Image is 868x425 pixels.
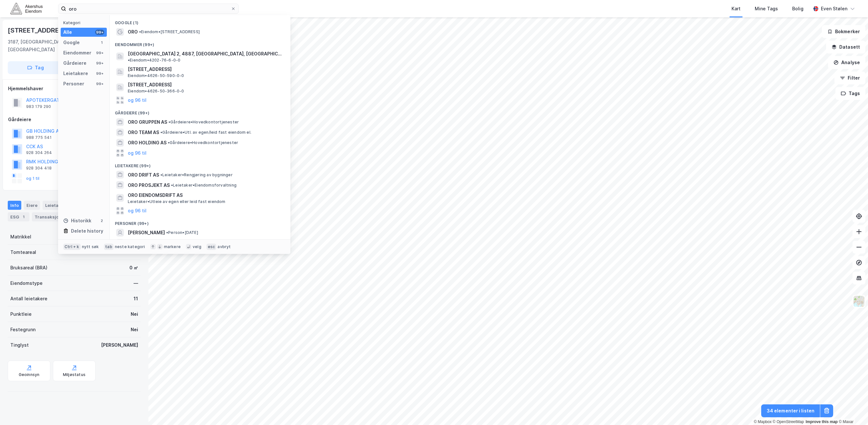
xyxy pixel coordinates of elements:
[128,129,159,136] span: ORO TEAM AS
[110,216,290,227] div: Personer (99+)
[171,183,173,188] span: •
[128,207,146,215] button: og 96 til
[755,5,778,13] div: Mine Tags
[63,49,91,57] div: Eiendommer
[160,130,251,135] span: Gårdeiere • Utl. av egen/leid fast eiendom el.
[10,233,31,241] div: Matrikkel
[821,5,847,13] div: Even Stølen
[110,15,290,27] div: Google (1)
[128,81,283,89] span: [STREET_ADDRESS]
[128,96,146,104] button: og 96 til
[115,244,145,249] div: neste kategori
[131,326,138,333] div: Nei
[166,230,198,235] span: Person • [DATE]
[128,229,165,237] span: [PERSON_NAME]
[128,58,130,63] span: •
[160,172,233,178] span: Leietaker • Rengjøring av bygninger
[754,420,772,424] a: Mapbox
[8,201,21,210] div: Info
[828,56,865,69] button: Analyse
[168,140,170,145] span: •
[95,71,104,76] div: 99+
[110,158,290,170] div: Leietakere (99+)
[128,171,159,179] span: ORO DRIFT AS
[20,214,27,220] div: 1
[160,172,162,177] span: •
[128,139,167,147] span: ORO HOLDING AS
[826,41,865,53] button: Datasett
[24,201,40,210] div: Eiere
[63,59,86,67] div: Gårdeiere
[853,295,865,307] img: Z
[95,30,104,35] div: 99+
[8,116,140,123] div: Gårdeiere
[8,212,29,221] div: ESG
[63,80,84,88] div: Personer
[63,28,72,36] div: Alle
[10,310,32,318] div: Punktleie
[95,81,104,86] div: 99+
[99,40,104,45] div: 1
[732,5,741,13] div: Kart
[193,244,201,249] div: velg
[63,20,107,25] div: Kategori
[26,166,52,171] div: 928 304 418
[129,264,138,272] div: 0 ㎡
[110,105,290,117] div: Gårdeiere (99+)
[95,61,104,66] div: 99+
[26,150,52,155] div: 928 304 264
[834,72,865,84] button: Filter
[10,248,36,256] div: Tomteareal
[63,217,91,225] div: Historikk
[134,279,138,287] div: —
[139,29,141,34] span: •
[131,310,138,318] div: Nei
[104,244,114,250] div: tab
[128,199,226,204] span: Leietaker • Utleie av egen eller leid fast eiendom
[835,87,865,100] button: Tags
[168,120,170,124] span: •
[63,70,88,77] div: Leietakere
[139,29,200,34] span: Eiendom • [STREET_ADDRESS]
[168,140,238,145] span: Gårdeiere • Hovedkontortjenester
[10,264,47,272] div: Bruksareal (BRA)
[134,295,138,303] div: 11
[71,227,103,235] div: Delete history
[10,295,47,303] div: Antall leietakere
[171,183,237,188] span: Leietaker • Eiendomsforvaltning
[10,341,29,349] div: Tinglyst
[26,135,52,140] div: 988 775 541
[217,244,231,249] div: avbryt
[128,181,170,189] span: ORO PROSJEKT AS
[110,37,290,49] div: Eiendommer (99+)
[128,191,283,199] span: ORO EIENDOMSDRIFT AS
[63,39,80,46] div: Google
[66,4,231,14] input: Søk på adresse, matrikkel, gårdeiere, leietakere eller personer
[761,404,820,417] button: 34 elementer i listen
[32,212,76,221] div: Transaksjoner
[43,201,78,210] div: Leietakere
[19,372,40,377] div: Geoinnsyn
[806,420,838,424] a: Improve this map
[101,341,138,349] div: [PERSON_NAME]
[63,372,86,377] div: Miljøstatus
[822,25,865,38] button: Bokmerker
[836,394,868,425] div: Kontrollprogram for chat
[26,104,51,109] div: 983 179 290
[95,50,104,55] div: 99+
[168,120,239,125] span: Gårdeiere • Hovedkontortjenester
[836,394,868,425] iframe: Chat Widget
[82,244,99,249] div: nytt søk
[128,118,167,126] span: ORO GRUPPEN AS
[10,279,43,287] div: Eiendomstype
[128,28,138,36] span: ORO
[128,73,184,78] span: Eiendom • 4626-50-590-0-0
[128,58,180,63] span: Eiendom • 4202-76-6-0-0
[10,326,35,333] div: Festegrunn
[773,420,804,424] a: OpenStreetMap
[207,244,217,250] div: esc
[8,25,71,35] div: [STREET_ADDRESS]
[8,61,63,74] button: Tag
[164,244,181,249] div: markere
[166,230,168,235] span: •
